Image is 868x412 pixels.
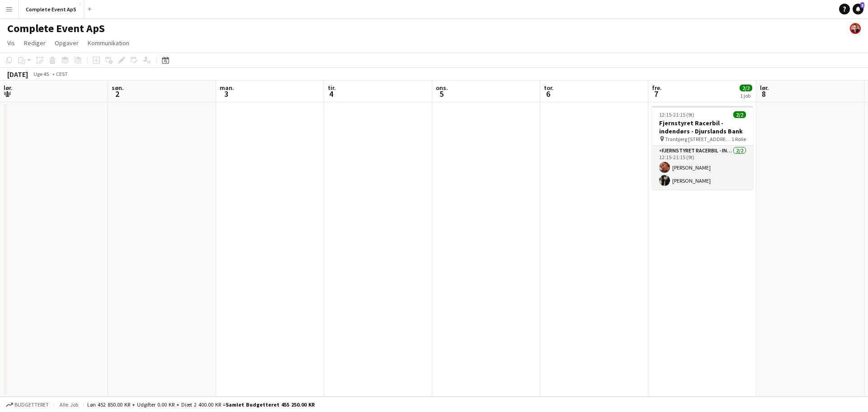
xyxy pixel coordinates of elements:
span: 2/2 [740,85,752,91]
span: tir. [328,84,336,92]
span: Uge 45 [30,71,52,77]
span: Tranbjerg [STREET_ADDRESS] [665,136,731,142]
span: Alle job [58,401,80,408]
div: CEST [56,71,68,77]
span: 2 [110,89,124,99]
a: 5 [853,4,863,14]
span: man. [220,84,234,92]
span: Vis [7,39,15,47]
span: 6 [542,89,554,99]
span: Kommunikation [88,39,129,47]
h3: Fjernstyret Racerbil - indendørs - Djurslands Bank [652,119,753,135]
span: Rediger [24,39,46,47]
span: lør. [4,84,13,92]
span: Opgaver [55,39,79,47]
div: 1 job [740,92,752,99]
span: 5 [860,2,864,8]
span: 1 [2,89,13,99]
span: 8 [759,89,769,99]
span: søn. [112,84,124,92]
span: fre. [652,84,662,92]
span: 4 [326,89,336,99]
a: Rediger [20,37,49,49]
span: tor. [544,84,554,92]
span: 1 Rolle [731,136,746,142]
div: [DATE] [7,70,28,79]
span: Samlet budgetteret 455 250.00 KR [226,401,315,408]
app-user-avatar: Christian Brøckner [850,23,861,34]
span: ons. [436,84,448,92]
span: lør. [760,84,769,92]
span: 3 [218,89,234,99]
app-job-card: 12:15-21:15 (9t)2/2Fjernstyret Racerbil - indendørs - Djurslands Bank Tranbjerg [STREET_ADDRESS]1... [652,106,753,189]
a: Kommunikation [84,37,133,49]
span: 7 [651,89,662,99]
a: Opgaver [51,37,82,49]
a: Vis [4,37,19,49]
span: 2/2 [733,111,746,118]
span: 5 [434,89,448,99]
button: Complete Event ApS [19,0,84,18]
h1: Complete Event ApS [7,22,105,35]
div: Løn 452 850.00 KR + Udgifter 0.00 KR + Diæt 2 400.00 KR = [87,401,315,408]
app-card-role: Fjernstyret Racerbil - indendørs2/212:15-21:15 (9t)[PERSON_NAME][PERSON_NAME] [652,146,753,189]
button: Budgetteret [5,400,50,410]
span: 12:15-21:15 (9t) [659,111,694,118]
span: Budgetteret [14,402,49,408]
